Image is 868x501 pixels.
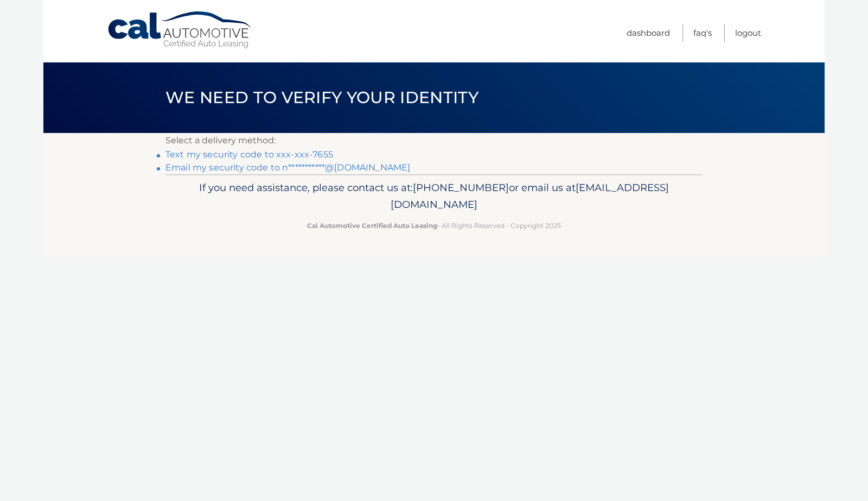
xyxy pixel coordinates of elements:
[735,24,761,42] a: Logout
[165,133,703,148] p: Select a delivery method:
[413,181,509,194] span: [PHONE_NUMBER]
[165,149,333,160] a: Text my security code to xxx-xxx-7655
[627,24,670,42] a: Dashboard
[173,179,695,214] p: If you need assistance, please contact us at: or email us at
[165,87,478,107] span: We need to verify your identity
[693,24,712,42] a: FAQ's
[307,221,437,230] strong: Cal Automotive Certified Auto Leasing
[173,220,695,231] p: - All Rights Reserved - Copyright 2025
[107,11,253,49] a: Cal Automotive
